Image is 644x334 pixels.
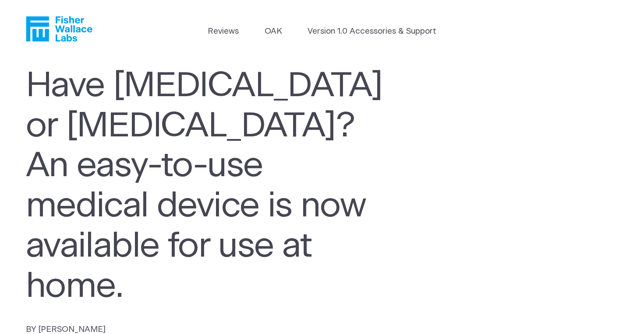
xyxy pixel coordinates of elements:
[208,25,239,38] a: Reviews
[26,16,92,42] a: Fisher Wallace
[26,66,390,307] h1: Have [MEDICAL_DATA] or [MEDICAL_DATA]? An easy-to-use medical device is now available for use at ...
[265,25,282,38] a: OAK
[308,25,436,38] a: Version 1.0 Accessories & Support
